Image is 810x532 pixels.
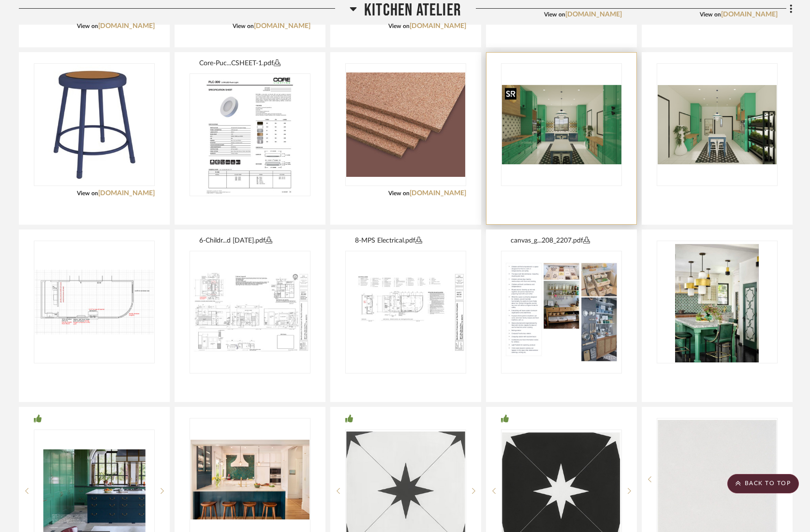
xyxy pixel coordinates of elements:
[727,474,799,493] scroll-to-top-button: BACK TO TOP
[410,23,466,29] a: [DOMAIN_NAME]
[355,236,464,246] button: 8-MPS Electrical.pdf
[346,273,465,352] img: Electrical Plan
[511,236,619,246] button: canvas_g...208_2207.pdf
[675,242,758,362] img: Inspiration
[502,259,621,365] img: Inspiration
[35,65,154,184] img: Metal Lab Stool Navy - Fixed Height (18" H)
[191,273,309,352] img: Proposed Plan & Elevations
[35,270,154,334] img: Existing Plan
[565,11,622,18] a: [DOMAIN_NAME]
[658,85,777,164] img: Rendering
[388,23,410,29] span: View on
[254,23,310,29] a: [DOMAIN_NAME]
[77,23,98,29] span: View on
[77,190,98,196] span: View on
[190,74,310,196] div: 0
[233,23,254,29] span: View on
[346,72,465,177] img: ½” Thick Cork Sheets
[502,85,621,164] img: Rendering
[98,23,155,29] a: [DOMAIN_NAME]
[721,11,778,18] a: [DOMAIN_NAME]
[199,58,308,69] button: Core-Puc...CSHEET-1.pdf
[35,449,154,532] img: Inspiration
[203,74,296,195] img: Puck Lights
[700,12,721,17] span: View on
[191,440,309,519] img: Inspiration
[98,190,155,197] a: [DOMAIN_NAME]
[388,190,410,196] span: View on
[544,12,565,17] span: View on
[190,251,310,373] div: 0
[199,236,308,246] button: 6-Childr...d [DATE].pdf
[410,190,466,197] a: [DOMAIN_NAME]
